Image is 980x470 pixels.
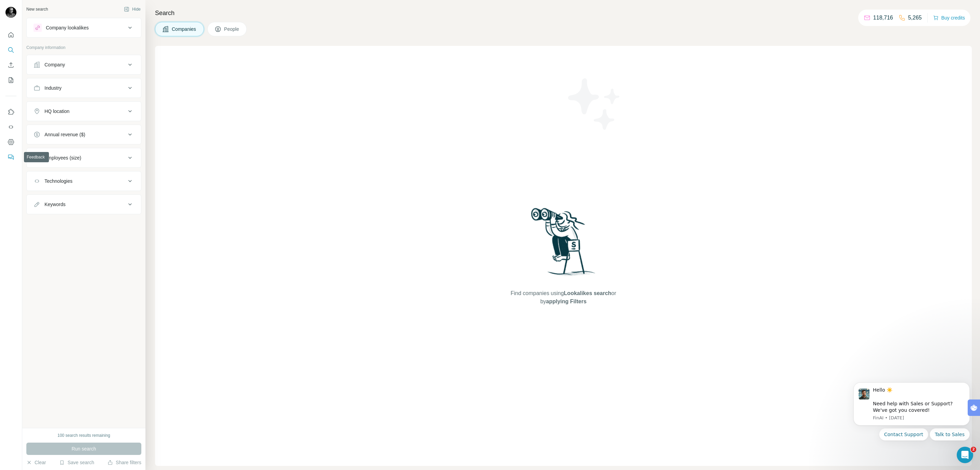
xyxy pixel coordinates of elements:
h4: Search [155,8,972,18]
p: Company information [26,45,141,51]
div: Company [44,61,65,68]
span: Companies [172,26,197,33]
iframe: Intercom live chat [957,447,973,463]
img: Surfe Illustration - Stars [564,73,625,135]
button: Share filters [107,459,141,466]
p: 118,716 [873,14,893,22]
span: 2 [971,447,976,452]
span: Lookalikes search [564,290,611,296]
div: Industry [44,85,62,91]
button: Save search [59,459,94,466]
span: Find companies using or by [508,289,618,306]
button: Technologies [27,173,141,189]
div: New search [26,6,48,12]
button: Quick start [5,29,16,41]
button: Use Surfe API [5,121,16,133]
iframe: Intercom notifications message [843,374,980,467]
div: Employees (size) [44,154,81,161]
button: Search [5,44,16,56]
button: Company [27,56,141,73]
div: Annual revenue ($) [44,131,85,138]
button: Employees (size) [27,150,141,166]
button: HQ location [27,103,141,119]
div: HQ location [44,108,69,115]
div: Keywords [44,201,65,208]
button: Company lookalikes [27,20,141,36]
button: Industry [27,80,141,96]
span: applying Filters [546,298,586,304]
span: People [224,26,240,33]
button: Dashboard [5,136,16,148]
button: My lists [5,74,16,86]
button: Enrich CSV [5,59,16,71]
button: Buy credits [933,13,965,23]
button: Use Surfe on LinkedIn [5,106,16,118]
div: 100 search results remaining [57,432,110,439]
img: Avatar [5,7,16,18]
img: Surfe Illustration - Woman searching with binoculars [528,206,599,282]
button: Clear [26,459,46,466]
button: Keywords [27,196,141,213]
p: 5,265 [908,14,922,22]
div: Company lookalikes [46,24,89,31]
div: Technologies [44,178,73,185]
button: Feedback [5,151,16,163]
button: Hide [119,4,145,14]
button: Annual revenue ($) [27,126,141,143]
